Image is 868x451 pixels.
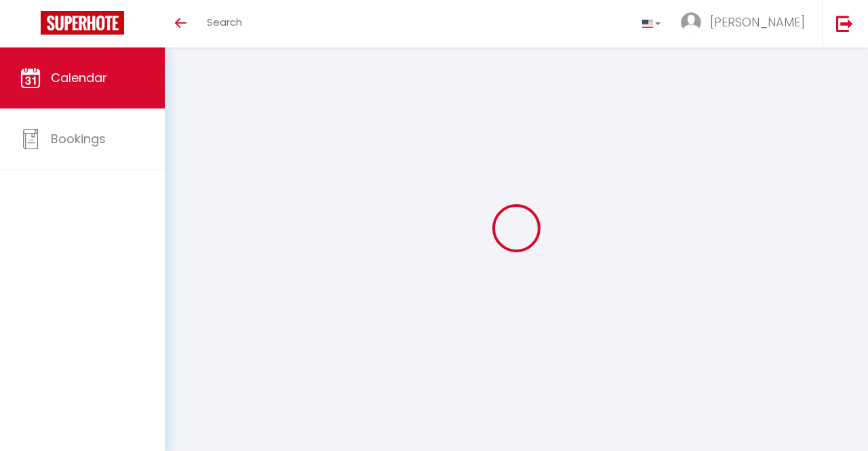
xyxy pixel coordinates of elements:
[207,15,242,29] span: Search
[710,14,805,31] span: [PERSON_NAME]
[41,11,124,35] img: Super Booking
[836,15,853,32] img: logout
[681,12,701,33] img: ...
[51,69,107,86] span: Calendar
[51,130,106,147] span: Bookings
